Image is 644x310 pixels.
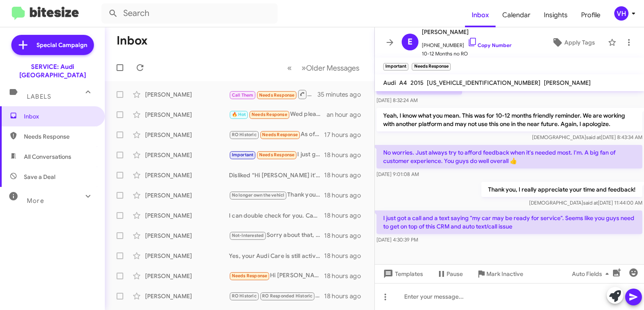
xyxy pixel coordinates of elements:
div: [PERSON_NAME] [145,191,229,200]
span: A4 [399,79,407,87]
div: 18 hours ago [324,211,368,220]
div: Disliked “Hi [PERSON_NAME] it's [PERSON_NAME] at [GEOGRAPHIC_DATA]. I just wanted to check back i... [229,171,324,179]
span: Needs Response [232,273,267,278]
a: Special Campaign [11,35,94,55]
span: Audi [383,79,396,87]
span: [PHONE_NUMBER] [422,37,512,50]
button: Pause [430,266,470,281]
div: I can double check for you. Can you please provide your current mileage or an estimate of it? [229,211,324,220]
div: Inbound Call [229,89,317,100]
div: [PERSON_NAME] [145,272,229,280]
span: Mark Inactive [486,266,523,281]
nav: Page navigation example [283,59,364,76]
span: Not-Interested [232,233,264,238]
span: [DATE] 9:01:08 AM [377,171,419,177]
div: an hour ago [327,110,368,119]
span: [DEMOGRAPHIC_DATA] [DATE] 11:44:00 AM [529,200,642,206]
p: Thank you, I really appreciate your time and feedback! [481,182,642,197]
div: 18 hours ago [324,191,368,200]
div: [PERSON_NAME] [145,292,229,300]
div: 18 hours ago [324,171,368,179]
div: VH [614,6,628,21]
span: » [301,63,306,73]
span: 🔥 Hot [232,112,246,117]
button: Auto Fields [565,266,619,281]
div: 18 hours ago [324,151,368,159]
a: Insights [537,3,574,27]
div: 18 hours ago [324,292,368,300]
p: I just got a call and a text saying "my car may be ready for service". Seems like you guys need t... [377,210,642,234]
span: Auto Fields [572,266,612,281]
span: [PERSON_NAME] [544,79,591,87]
small: Important [383,63,408,71]
span: Needs Response [262,132,298,137]
span: RO Responded Historic [262,293,312,299]
span: said at [583,200,598,206]
span: Special Campaign [36,41,87,49]
span: Older Messages [306,63,359,73]
a: Profile [574,3,607,27]
span: [DEMOGRAPHIC_DATA] [DATE] 8:43:34 AM [532,134,642,140]
span: Inbox [24,112,95,121]
a: Inbox [465,3,496,27]
h1: Inbox [117,34,148,47]
span: No longer own the vehicl [232,192,285,198]
div: 17 hours ago [324,131,368,139]
div: 18 hours ago [324,252,368,260]
span: All Conversations [24,152,71,161]
div: Hi [PERSON_NAME]. You are correct. Thanks for reaching out. [DATE] work best for me unless you ha... [229,271,324,281]
div: Yes, your Audi Care is still active. Before 52,000 or [DATE]. You did your 20k service last year ... [229,252,324,260]
button: Previous [282,59,297,76]
span: [DATE] 4:30:39 PM [377,236,418,243]
a: Calendar [496,3,537,27]
span: Labels [27,93,51,100]
div: [PERSON_NAME] [145,171,229,179]
button: VH [607,6,635,21]
span: Needs Response [259,152,295,158]
div: [PERSON_NAME] [145,151,229,159]
div: [PERSON_NAME] [145,231,229,240]
span: [PERSON_NAME] [422,27,512,37]
a: Copy Number [467,42,512,48]
span: [DATE] 8:32:24 AM [377,97,418,103]
div: [PERSON_NAME] [145,131,229,139]
button: Next [296,59,364,76]
p: Yeah, I know what you mean. This was for 10-12 months friendly reminder. We are working with anot... [377,108,642,131]
span: Call Them [232,92,254,98]
small: Needs Response [412,63,450,71]
span: RO Historic [232,132,257,137]
span: « [287,63,292,73]
span: Important [232,152,254,158]
div: [PERSON_NAME] [145,90,229,99]
span: Save a Deal [24,173,55,181]
div: As of right now [229,130,324,139]
span: Pause [447,266,463,281]
div: [PERSON_NAME] [145,211,229,220]
div: [PERSON_NAME] [145,252,229,260]
span: RO Historic [232,293,257,299]
div: I just got a call and a text saying "my car may be ready for service". Seems like you guys need t... [229,150,324,160]
span: Needs Response [252,112,287,117]
span: Templates [382,266,423,281]
span: Needs Response [259,92,295,98]
span: E [408,35,413,49]
span: More [27,197,44,205]
div: 18 hours ago [324,231,368,240]
div: 35 minutes ago [317,90,368,99]
span: Apply Tags [564,35,595,50]
button: Mark Inactive [470,266,530,281]
span: Needs Response [24,132,95,141]
span: 10-12 Months no RO [422,50,512,58]
div: Sorry about that, this is an automated system. I do see you were here not long ago. Have a great ... [229,231,324,240]
div: [PERSON_NAME] [145,110,229,119]
div: Thank you for getting back to me. I will update my records. [229,190,324,200]
p: No worries. Just always try to afford feedback when it's needed most. I'm. A big fan of customer ... [377,145,642,168]
button: Templates [375,266,430,281]
div: Wed please next week [229,110,327,119]
input: Search [101,3,278,24]
span: [US_VEHICLE_IDENTIFICATION_NUMBER] [427,79,540,87]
